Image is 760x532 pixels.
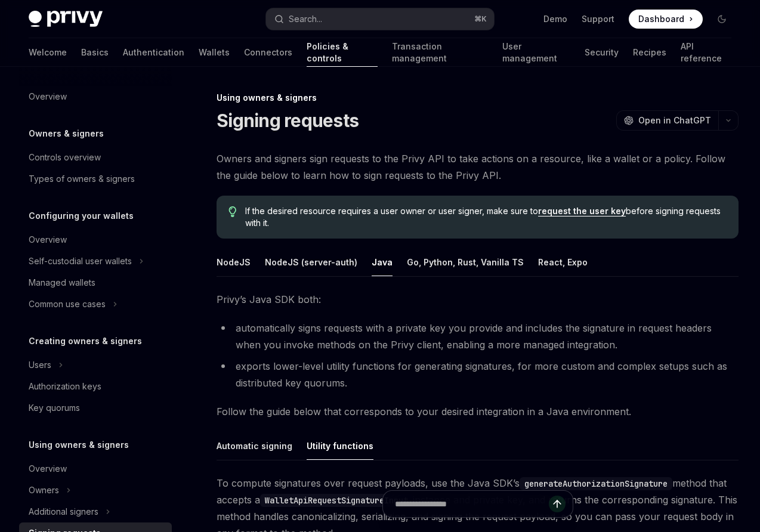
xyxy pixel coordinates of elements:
button: Java [372,248,393,276]
span: Owners and signers sign requests to the Privy API to take actions on a resource, like a wallet or... [217,150,739,184]
a: Controls overview [19,147,172,168]
div: Controls overview [29,150,101,165]
div: Using owners & signers [217,92,739,104]
button: React, Expo [538,248,588,276]
div: Common use cases [29,297,106,311]
a: Policies & controls [307,38,378,67]
h5: Owners & signers [29,126,104,141]
svg: Tip [228,206,237,217]
div: Key quorums [29,401,80,415]
button: Search...⌘K [266,8,494,30]
a: Wallets [199,38,230,67]
div: Managed wallets [29,276,95,290]
button: Send message [549,496,566,512]
button: Toggle dark mode [712,10,731,29]
span: ⌘ K [474,14,487,24]
span: Dashboard [638,13,684,25]
a: Connectors [244,38,292,67]
button: Open in ChatGPT [616,110,718,131]
button: Utility functions [307,432,373,460]
div: Types of owners & signers [29,172,135,186]
span: If the desired resource requires a user owner or user signer, make sure to before signing request... [245,205,727,229]
h5: Configuring your wallets [29,209,134,223]
a: Demo [543,13,567,25]
a: Dashboard [629,10,703,29]
div: Owners [29,483,59,497]
a: Support [582,13,614,25]
span: Privy’s Java SDK both: [217,291,739,308]
li: exports lower-level utility functions for generating signatures, for more custom and complex setu... [217,358,739,391]
div: Search... [289,12,322,26]
a: Transaction management [392,38,488,67]
a: API reference [681,38,731,67]
div: Overview [29,462,67,476]
a: Basics [81,38,109,67]
a: Overview [19,86,172,107]
a: Overview [19,458,172,480]
a: User management [502,38,570,67]
button: NodeJS [217,248,251,276]
a: Recipes [633,38,666,67]
h5: Creating owners & signers [29,334,142,348]
h5: Using owners & signers [29,438,129,452]
a: Managed wallets [19,272,172,293]
li: automatically signs requests with a private key you provide and includes the signature in request... [217,320,739,353]
a: Types of owners & signers [19,168,172,190]
span: Open in ChatGPT [638,115,711,126]
button: NodeJS (server-auth) [265,248,357,276]
a: Key quorums [19,397,172,419]
button: Go, Python, Rust, Vanilla TS [407,248,524,276]
div: Authorization keys [29,379,101,394]
div: Overview [29,89,67,104]
a: Overview [19,229,172,250]
img: dark logo [29,11,103,27]
h1: Signing requests [217,110,359,131]
div: Self-custodial user wallets [29,254,132,268]
a: request the user key [538,206,626,216]
div: Overview [29,233,67,247]
a: Authorization keys [19,376,172,397]
code: generateAuthorizationSignature [520,477,672,490]
span: Follow the guide below that corresponds to your desired integration in a Java environment. [217,403,739,420]
a: Welcome [29,38,67,67]
a: Security [585,38,619,67]
div: Additional signers [29,505,98,519]
div: Users [29,358,51,372]
a: Authentication [123,38,184,67]
button: Automatic signing [217,432,292,460]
